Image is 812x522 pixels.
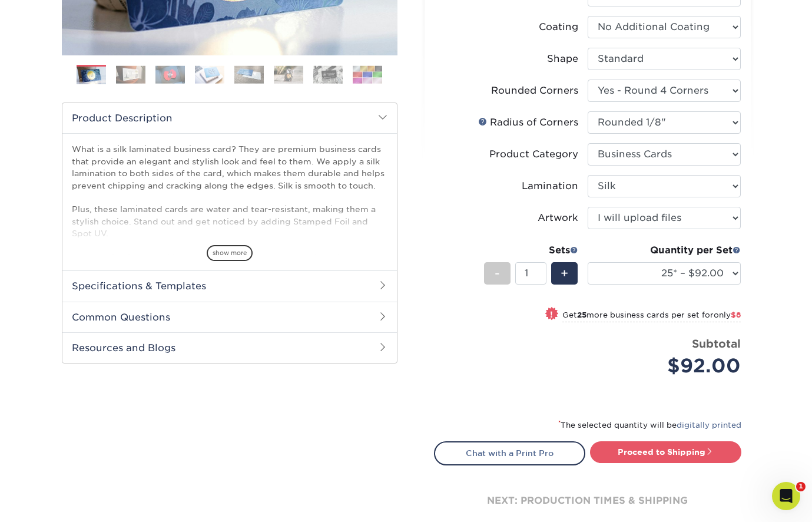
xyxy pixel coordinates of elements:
div: Coating [539,20,578,34]
div: Rounded Corners [491,84,578,98]
div: Product Category [489,147,578,161]
a: digitally printed [677,421,741,430]
img: Business Cards 03 [155,65,185,84]
span: only [714,310,741,319]
div: Sets [484,243,578,257]
span: $8 [731,310,741,319]
span: show more [207,245,253,261]
a: Proceed to Shipping [590,441,741,462]
a: Chat with a Print Pro [434,441,585,465]
strong: 25 [577,310,586,319]
div: Lamination [522,179,578,193]
small: The selected quantity will be [558,421,741,430]
h2: Product Description [62,103,397,133]
h2: Resources and Blogs [62,332,397,363]
img: Business Cards 04 [195,65,224,84]
img: Business Cards 06 [274,65,303,84]
div: $92.00 [596,352,741,380]
div: Shape [547,52,578,66]
p: What is a silk laminated business card? They are premium business cards that provide an elegant a... [72,143,387,335]
span: - [495,265,500,282]
h2: Common Questions [62,302,397,332]
div: Artwork [538,211,578,225]
strong: Subtotal [692,337,741,350]
img: Business Cards 02 [116,65,145,84]
img: Business Cards 05 [234,65,264,84]
div: Radius of Corners [478,115,578,130]
img: Business Cards 08 [353,65,382,84]
iframe: Intercom live chat [772,482,800,510]
span: 1 [796,482,806,491]
small: Get more business cards per set for [562,310,741,322]
span: + [561,265,568,282]
img: Business Cards 01 [77,61,106,90]
span: ! [550,308,553,321]
img: Business Cards 07 [313,65,343,84]
h2: Specifications & Templates [62,270,397,301]
div: Quantity per Set [588,243,741,257]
